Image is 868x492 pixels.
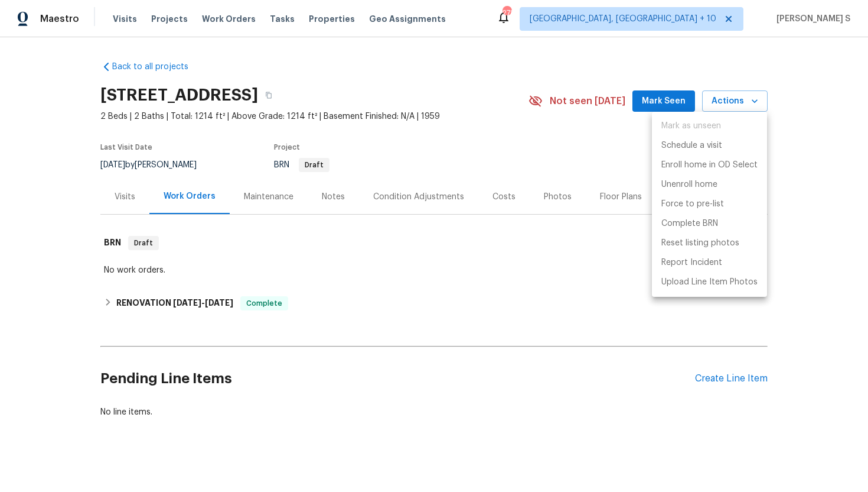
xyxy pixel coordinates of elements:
[661,159,758,171] p: Enroll home in OD Select
[661,257,722,269] p: Report Incident
[661,218,718,230] p: Complete BRN
[661,276,758,289] p: Upload Line Item Photos
[661,179,717,191] p: Unenroll home
[661,237,739,250] p: Reset listing photos
[661,140,722,152] p: Schedule a visit
[661,198,724,211] p: Force to pre-list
